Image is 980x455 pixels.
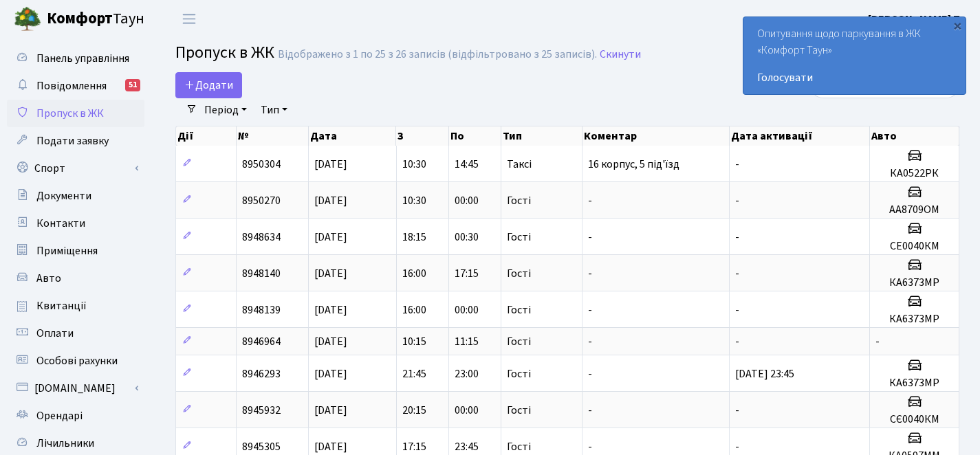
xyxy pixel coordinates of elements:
[36,298,87,313] span: Квитанції
[743,17,966,94] div: Опитування щодо паркування в ЖК «Комфорт Таун»
[242,302,281,318] span: 8948139
[7,72,144,100] a: Повідомлення51
[242,334,281,349] span: 8946964
[455,403,479,418] span: 00:00
[396,126,448,146] th: З
[36,436,94,451] span: Лічильники
[507,441,531,452] span: Гості
[36,216,85,231] span: Контакти
[600,48,641,61] a: Скинути
[36,133,109,148] span: Подати заявку
[125,79,140,91] div: 51
[309,126,397,146] th: Дата
[402,334,426,349] span: 10:15
[402,366,426,381] span: 21:45
[402,403,426,418] span: 20:15
[950,19,964,32] div: ×
[7,127,144,155] a: Подати заявку
[314,334,347,349] span: [DATE]
[184,78,233,93] span: Додати
[455,266,479,281] span: 17:15
[7,155,144,182] a: Спорт
[314,230,347,245] span: [DATE]
[314,157,347,172] span: [DATE]
[735,302,739,318] span: -
[455,230,479,245] span: 00:30
[455,439,479,454] span: 23:45
[36,408,83,423] span: Орендарі
[501,126,583,146] th: Тип
[255,98,293,122] a: Тип
[875,167,953,180] h5: КА0522РК
[875,203,953,217] h5: АА8709ОМ
[36,78,107,93] span: Повідомлення
[870,126,959,146] th: Авто
[875,276,953,289] h5: КА6373МР
[875,240,953,253] h5: СЕ0040КМ
[507,159,532,170] span: Таксі
[7,402,144,430] a: Орендарі
[868,11,963,27] a: [PERSON_NAME] П.
[237,126,309,146] th: №
[735,334,739,349] span: -
[314,193,347,208] span: [DATE]
[868,12,963,27] b: [PERSON_NAME] П.
[7,375,144,402] a: [DOMAIN_NAME]
[588,193,592,208] span: -
[314,302,347,318] span: [DATE]
[242,157,281,172] span: 8950304
[7,265,144,292] a: Авто
[507,268,531,279] span: Гості
[735,193,739,208] span: -
[7,237,144,265] a: Приміщення
[7,182,144,210] a: Документи
[402,439,426,454] span: 17:15
[242,403,281,418] span: 8945932
[47,8,144,31] span: Таун
[36,51,129,66] span: Панель управління
[875,413,953,426] h5: СЄ0040КМ
[7,347,144,375] a: Особові рахунки
[735,366,794,381] span: [DATE] 23:45
[455,366,479,381] span: 23:00
[449,126,501,146] th: По
[36,326,74,341] span: Оплати
[36,243,98,258] span: Приміщення
[314,366,347,381] span: [DATE]
[507,405,531,416] span: Гості
[588,439,592,454] span: -
[582,126,730,146] th: Коментар
[7,320,144,347] a: Оплати
[735,439,739,454] span: -
[242,266,281,281] span: 8948140
[735,157,739,172] span: -
[199,98,252,122] a: Період
[36,271,61,286] span: Авто
[172,8,206,30] button: Переключити навігацію
[875,377,953,390] h5: КА6373МР
[455,302,479,318] span: 00:00
[314,403,347,418] span: [DATE]
[507,336,531,347] span: Гості
[757,69,952,86] a: Голосувати
[588,302,592,318] span: -
[588,334,592,349] span: -
[175,72,242,98] a: Додати
[402,230,426,245] span: 18:15
[175,41,274,65] span: Пропуск в ЖК
[7,292,144,320] a: Квитанції
[402,157,426,172] span: 10:30
[242,439,281,454] span: 8945305
[735,230,739,245] span: -
[588,157,679,172] span: 16 корпус, 5 під'їзд
[455,334,479,349] span: 11:15
[507,232,531,243] span: Гості
[588,266,592,281] span: -
[314,266,347,281] span: [DATE]
[588,403,592,418] span: -
[730,126,870,146] th: Дата активації
[278,48,597,61] div: Відображено з 1 по 25 з 26 записів (відфільтровано з 25 записів).
[47,8,113,30] b: Комфорт
[402,266,426,281] span: 16:00
[176,126,237,146] th: Дії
